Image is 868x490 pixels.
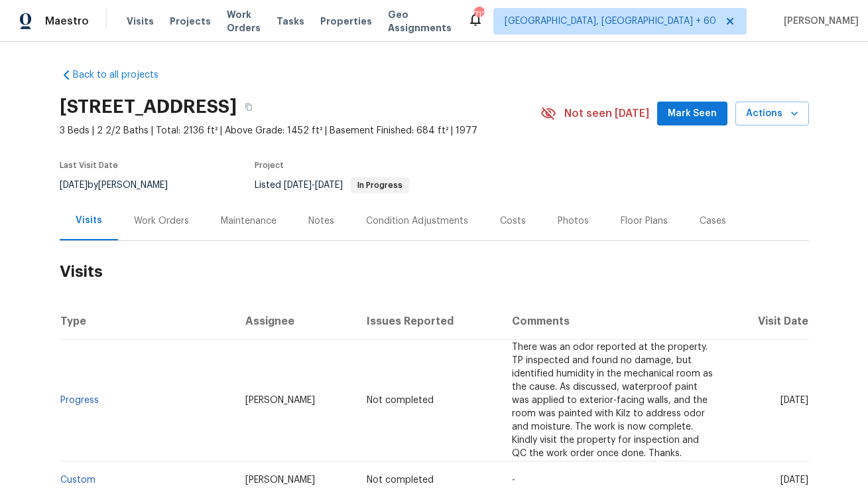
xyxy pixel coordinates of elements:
[255,161,284,169] span: Project
[245,396,315,405] span: [PERSON_NAME]
[221,214,277,228] div: Maintenance
[735,102,809,126] button: Actions
[76,214,102,227] div: Visits
[284,181,312,190] span: [DATE]
[134,214,189,228] div: Work Orders
[45,15,89,28] span: Maestro
[668,106,717,122] span: Mark Seen
[60,241,809,303] h2: Visits
[60,161,118,169] span: Last Visit Date
[500,214,526,228] div: Costs
[352,181,408,189] span: In Progress
[237,95,261,119] button: Copy Address
[60,303,235,340] th: Type
[780,396,808,405] span: [DATE]
[700,214,726,228] div: Cases
[227,8,261,35] span: Work Orders
[388,8,452,35] span: Geo Assignments
[780,475,808,485] span: [DATE]
[726,303,809,340] th: Visit Date
[60,475,95,485] a: Custom
[501,303,726,340] th: Comments
[746,106,798,122] span: Actions
[564,107,649,120] span: Not seen [DATE]
[60,100,237,114] h2: [STREET_ADDRESS]
[235,303,357,340] th: Assignee
[277,17,304,26] span: Tasks
[512,343,713,458] span: There was an odor reported at the property. TP inspected and found no damage, but identified humi...
[621,214,668,228] div: Floor Plans
[60,124,540,137] span: 3 Beds | 2 2/2 Baths | Total: 2136 ft² | Above Grade: 1452 ft² | Basement Finished: 684 ft² | 1977
[320,15,372,28] span: Properties
[60,177,184,193] div: by [PERSON_NAME]
[315,181,343,190] span: [DATE]
[367,396,434,405] span: Not completed
[558,214,589,228] div: Photos
[778,15,859,28] span: [PERSON_NAME]
[255,181,409,190] span: Listed
[60,68,187,82] a: Back to all projects
[170,15,211,28] span: Projects
[512,475,515,485] span: -
[367,475,434,485] span: Not completed
[657,102,727,126] button: Mark Seen
[366,214,468,228] div: Condition Adjustments
[505,15,716,28] span: [GEOGRAPHIC_DATA], [GEOGRAPHIC_DATA] + 60
[308,214,334,228] div: Notes
[356,303,501,340] th: Issues Reported
[60,396,99,405] a: Progress
[60,181,88,190] span: [DATE]
[474,8,483,21] div: 712
[127,15,154,28] span: Visits
[284,181,343,190] span: -
[245,475,315,485] span: [PERSON_NAME]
